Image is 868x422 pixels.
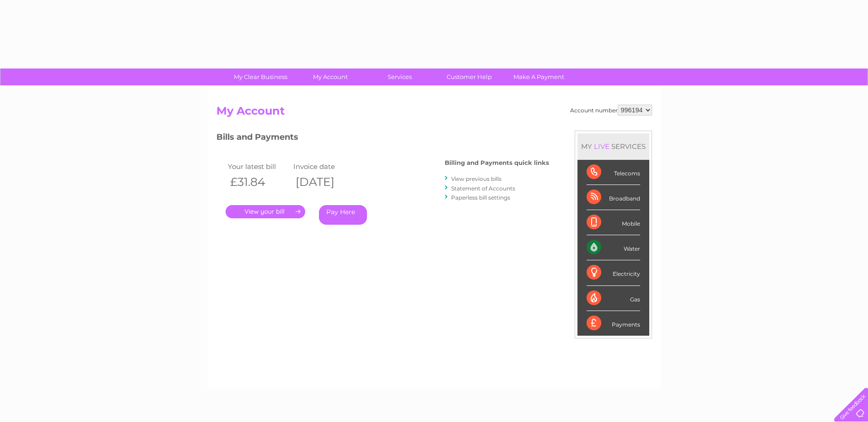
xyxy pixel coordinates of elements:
[292,69,368,85] a: My Account
[587,311,640,336] div: Payments
[587,185,640,210] div: Broadband
[451,175,501,182] a: View previous bills
[226,205,305,218] a: .
[451,185,515,192] a: Statement of Accounts
[587,235,640,260] div: Water
[592,142,611,151] div: LIVE
[431,69,507,85] a: Customer Help
[587,160,640,185] div: Telecoms
[577,133,649,159] div: MY SERVICES
[291,160,357,173] td: Invoice date
[319,205,367,225] a: Pay Here
[451,194,510,201] a: Paperless bill settings
[445,159,549,166] h4: Billing and Payments quick links
[570,105,652,116] div: Account number
[587,260,640,285] div: Electricity
[587,210,640,235] div: Mobile
[226,173,291,191] th: £31.84
[587,286,640,311] div: Gas
[291,173,357,191] th: [DATE]
[226,160,291,173] td: Your latest bill
[501,69,577,85] a: Make A Payment
[216,105,652,122] h2: My Account
[362,69,437,85] a: Services
[223,69,298,85] a: My Clear Business
[216,131,549,147] h3: Bills and Payments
